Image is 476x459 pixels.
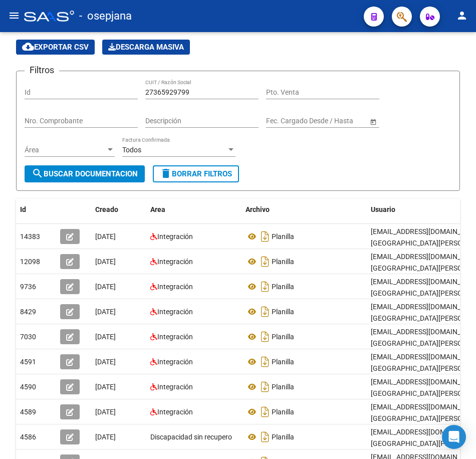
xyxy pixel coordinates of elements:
[160,169,232,178] span: Borrar Filtros
[102,40,190,55] app-download-masive: Descarga masiva de comprobantes (adjuntos)
[122,146,141,154] span: Todos
[160,167,172,179] mat-icon: delete
[95,333,116,341] span: [DATE]
[32,169,138,178] span: Buscar Documentacion
[16,40,95,55] button: Exportar CSV
[150,205,165,213] span: Area
[22,43,89,52] span: Exportar CSV
[95,358,116,366] span: [DATE]
[259,329,272,345] i: Descargar documento
[157,358,193,366] span: Integración
[32,167,44,179] mat-icon: search
[157,308,193,316] span: Integración
[266,117,297,125] input: Start date
[259,228,272,245] i: Descargar documento
[8,10,20,22] mat-icon: menu
[22,41,34,53] mat-icon: cloud_download
[95,258,116,266] span: [DATE]
[20,408,36,416] span: 4589
[20,333,36,341] span: 7030
[153,165,239,182] button: Borrar Filtros
[272,383,294,391] span: Planilla
[442,425,466,449] div: Open Intercom Messenger
[246,205,270,213] span: Archivo
[272,358,294,366] span: Planilla
[272,283,294,291] span: Planilla
[25,63,59,77] h3: Filtros
[157,258,193,266] span: Integración
[259,404,272,420] i: Descargar documento
[20,308,36,316] span: 8429
[95,383,116,391] span: [DATE]
[91,199,146,220] datatable-header-cell: Creado
[157,333,193,341] span: Integración
[272,433,294,441] span: Planilla
[108,43,184,52] span: Descarga Masiva
[157,408,193,416] span: Integración
[272,258,294,266] span: Planilla
[150,433,232,441] span: Discapacidad sin recupero
[157,283,193,291] span: Integración
[259,379,272,395] i: Descargar documento
[157,233,193,241] span: Integración
[25,165,145,182] button: Buscar Documentacion
[20,205,26,213] span: Id
[95,308,116,316] span: [DATE]
[20,283,36,291] span: 9736
[20,233,40,241] span: 14383
[259,254,272,270] i: Descargar documento
[272,233,294,241] span: Planilla
[20,258,40,266] span: 12098
[272,408,294,416] span: Planilla
[242,199,367,220] datatable-header-cell: Archivo
[272,333,294,341] span: Planilla
[20,433,36,441] span: 4586
[306,117,355,125] input: End date
[259,304,272,320] i: Descargar documento
[259,429,272,445] i: Descargar documento
[368,116,378,127] button: Open calendar
[157,383,193,391] span: Integración
[95,233,116,241] span: [DATE]
[20,358,36,366] span: 4591
[79,5,132,27] span: - osepjana
[95,205,118,213] span: Creado
[371,205,395,213] span: Usuario
[25,146,106,154] span: Área
[95,433,116,441] span: [DATE]
[102,40,190,55] button: Descarga Masiva
[20,383,36,391] span: 4590
[272,308,294,316] span: Planilla
[16,199,56,220] datatable-header-cell: Id
[259,279,272,295] i: Descargar documento
[456,10,468,22] mat-icon: person
[95,408,116,416] span: [DATE]
[259,354,272,370] i: Descargar documento
[95,283,116,291] span: [DATE]
[146,199,242,220] datatable-header-cell: Area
